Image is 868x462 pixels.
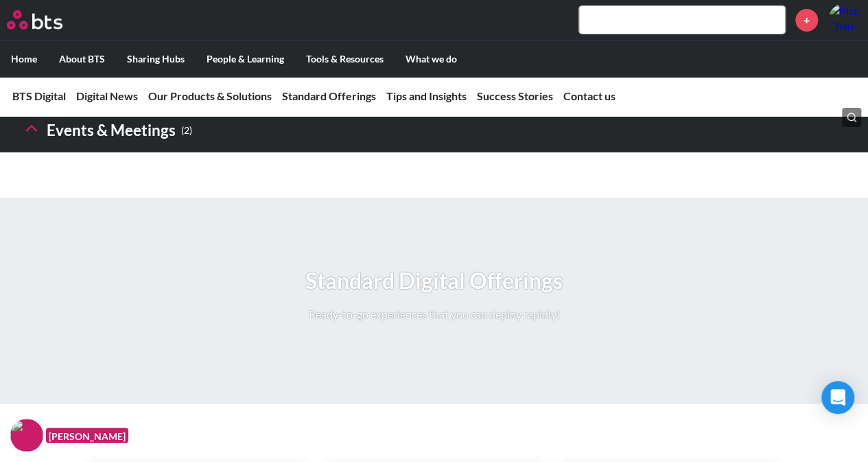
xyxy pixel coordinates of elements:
a: Tips and Insights [386,89,467,102]
a: Standard Offerings [282,89,376,102]
a: BTS Digital [12,89,66,102]
a: + [795,9,818,32]
a: Digital News [76,89,138,102]
a: Profile [828,3,861,36]
h3: Events & Meetings [22,116,192,146]
small: ( 2 ) [181,122,192,140]
img: BTS Logo [7,10,62,30]
img: Picc Chen [828,3,861,36]
label: Tools & Resources [295,41,395,77]
label: What we do [395,41,468,77]
a: Our Products & Solutions [148,89,272,102]
a: Contact us [563,89,615,102]
a: Success Stories [477,89,553,102]
img: F [10,419,43,452]
label: About BTS [48,41,116,77]
figcaption: [PERSON_NAME] [46,428,128,443]
label: People & Learning [196,41,295,77]
p: Ready-to-go experiences that you can deploy rapidly! [305,307,563,322]
label: Sharing Hubs [116,41,196,77]
div: Open Intercom Messenger [821,381,854,414]
h1: Standard Digital Offerings [305,266,563,297]
a: Go home [7,10,88,30]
